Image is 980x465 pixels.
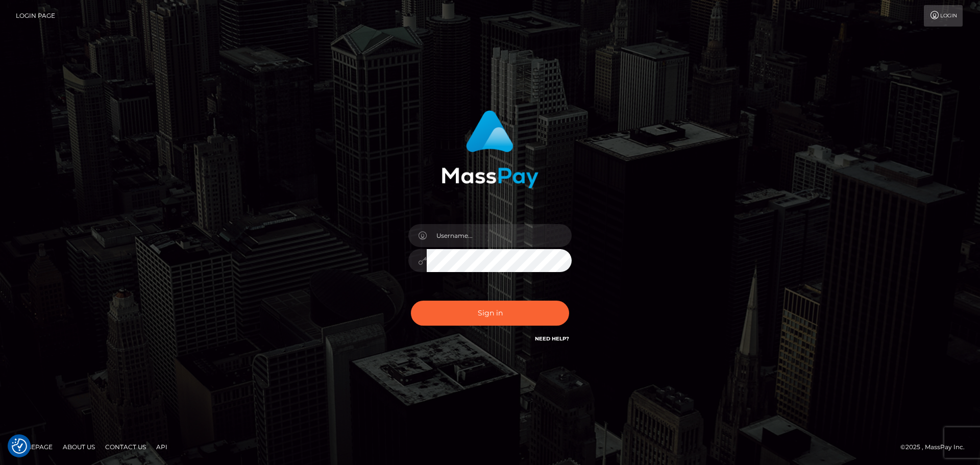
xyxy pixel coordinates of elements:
[101,439,150,455] a: Contact Us
[535,335,569,342] a: Need Help?
[900,442,972,453] div: © 2025 , MassPay Inc.
[12,438,27,454] img: Revisit consent button
[59,439,99,455] a: About Us
[411,301,569,326] button: Sign in
[442,110,538,188] img: MassPay Login
[924,5,963,27] a: Login
[16,5,55,27] a: Login Page
[12,438,27,454] button: Consent Preferences
[11,439,57,455] a: Homepage
[152,439,171,455] a: API
[427,224,572,247] input: Username...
